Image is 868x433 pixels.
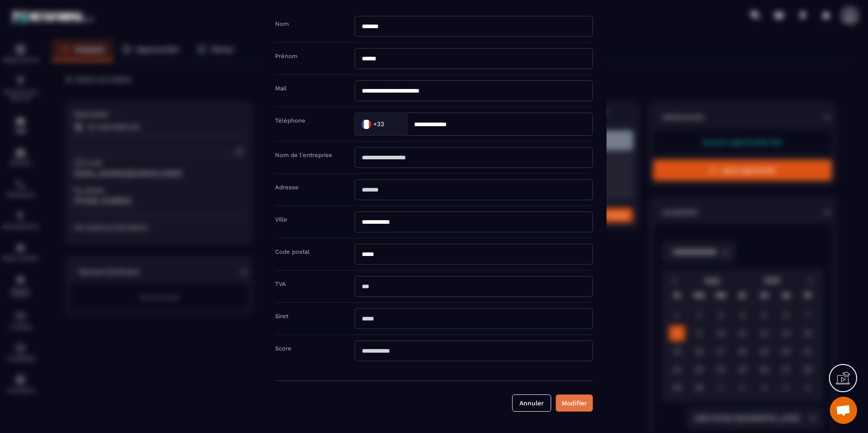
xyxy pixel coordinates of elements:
label: Mail [275,85,286,92]
img: Country Flag [357,115,375,133]
label: Téléphone [275,117,306,124]
div: Search for option [355,113,407,136]
label: Code postal [275,248,310,255]
label: Nom [275,20,289,27]
span: +33 [373,119,384,128]
label: Ville [275,216,287,223]
label: Siret [275,313,288,320]
input: Search for option [386,117,397,131]
label: Adresse [275,184,299,191]
button: Annuler [512,394,551,412]
label: Score [275,345,291,352]
label: Prénom [275,53,297,59]
label: TVA [275,280,286,287]
div: Ouvrir le chat [830,397,857,424]
label: Nom de l'entreprise [275,152,332,158]
button: Modifier [556,394,593,412]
